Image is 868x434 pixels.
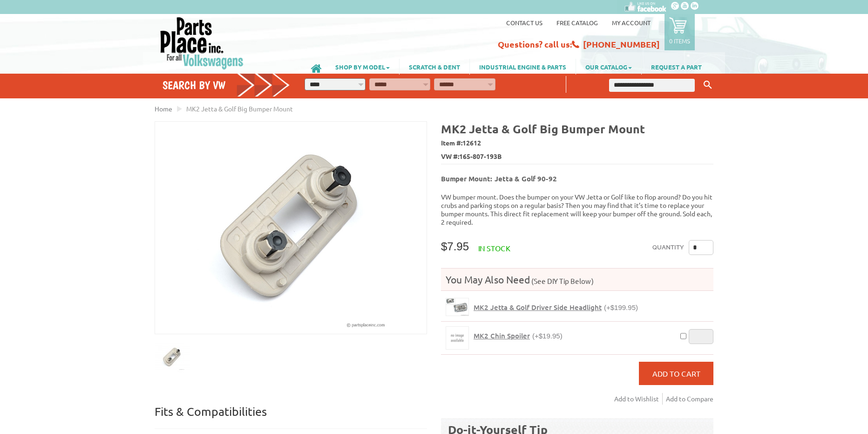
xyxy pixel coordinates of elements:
[474,303,602,312] span: MK2 Jetta & Golf Driver Side Headlight
[576,59,641,75] a: OUR CATALOG
[462,138,481,147] span: 12612
[155,122,427,334] img: MK2 Jetta & Golf Big Bumper Mount
[441,240,469,253] span: $7.95
[506,19,542,27] a: Contact us
[556,19,598,27] a: Free Catalog
[186,104,293,113] span: MK2 Jetta & Golf Big Bumper Mount
[652,369,700,378] span: Add to Cart
[441,193,713,226] p: VW bumper mount. Does the bumper on your VW Jetta or Golf like to flop around? Do you hit crubs a...
[441,174,557,183] b: Bumper Mount: Jetta & Golf 90-92
[441,150,713,164] span: VW #:
[642,59,711,75] a: REQUEST A PART
[400,59,469,75] a: SCRATCH & DENT
[474,331,563,340] a: MK2 Chin Spoiler(+$19.95)
[530,276,594,285] span: (See DIY Tip Below)
[326,59,399,75] a: SHOP BY MODEL
[614,393,663,405] a: Add to Wishlist
[155,339,190,374] img: MK2 Jetta & Golf Big Bumper Mount
[612,19,651,27] a: My Account
[446,298,469,316] a: MK2 Jetta & Golf Driver Side Headlight
[155,404,427,429] p: Fits & Compatibilities
[163,78,290,92] h4: Search by VW
[639,362,713,385] button: Add to Cart
[159,16,244,70] img: Parts Place Inc!
[604,303,638,311] span: (+$199.95)
[446,326,469,350] a: MK2 Chin Spoiler
[470,59,576,75] a: INDUSTRIAL ENGINE & PARTS
[474,331,530,340] span: MK2 Chin Spoiler
[652,240,684,255] label: Quantity
[701,77,715,93] button: Keyword Search
[446,327,468,349] img: MK2 Chin Spoiler
[474,303,638,312] a: MK2 Jetta & Golf Driver Side Headlight(+$199.95)
[478,243,510,253] span: In stock
[669,37,690,45] p: 0 items
[665,14,695,50] a: 0 items
[441,137,713,150] span: Item #:
[446,298,468,316] img: MK2 Jetta & Golf Driver Side Headlight
[441,273,713,286] h4: You May Also Need
[666,393,713,405] a: Add to Compare
[155,104,172,113] a: Home
[441,121,645,136] b: MK2 Jetta & Golf Big Bumper Mount
[459,152,502,161] span: 165-807-193B
[532,332,563,340] span: (+$19.95)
